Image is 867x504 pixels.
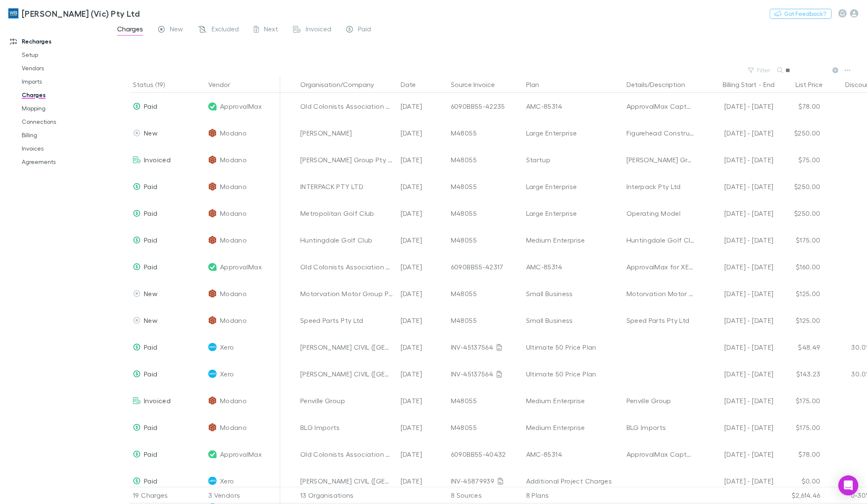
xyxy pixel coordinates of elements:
a: Setup [13,48,116,61]
div: 6090BB55-42317 [451,253,519,280]
a: Recharges [2,35,116,48]
div: [DATE] - [DATE] [702,280,774,307]
a: Mapping [13,102,116,115]
button: Billing Start [723,76,757,93]
div: [DATE] - [DATE] [702,468,774,494]
button: Vendor [208,76,240,93]
div: M48055 [451,120,519,146]
div: [PERSON_NAME] CIVIL ([GEOGRAPHIC_DATA]) PTY LTD 76 618 087 255 [300,361,394,387]
div: Ultimate 50 Price Plan [526,334,620,361]
div: Large Enterprise [526,173,620,200]
span: Invoiced [144,397,171,404]
img: Modano's Logo [208,289,217,298]
span: Paid [144,343,157,351]
div: Huntingdale Golf Club [627,227,695,253]
div: INTERPACK PTY LTD [300,173,394,200]
div: $2,614.46 [774,487,824,504]
span: Xero [220,334,234,361]
div: Small Business [526,307,620,334]
div: INV-45879939 [451,468,519,494]
a: [PERSON_NAME] (Vic) Pty Ltd [3,3,145,23]
div: $125.00 [774,280,824,307]
div: [DATE] - [DATE] [702,227,774,253]
img: William Buck (Vic) Pty Ltd's Logo [8,8,18,18]
a: Agreements [13,155,116,169]
button: Date [401,76,426,93]
span: Paid [144,102,157,110]
div: 6090BB55-40432 [451,441,519,468]
img: Modano's Logo [208,236,217,244]
span: Modano [220,414,247,441]
a: Vendors [13,61,116,75]
span: Invoiced [144,156,171,164]
div: Old Colonists Association of Victoria [300,93,394,120]
div: ApprovalMax Capture for XERO 500 [627,441,695,468]
div: [DATE] [397,146,448,173]
div: Figurehead Constructions Pty Ltd [627,120,695,146]
span: Xero [220,361,234,387]
div: 8 Plans [523,487,623,504]
div: Huntingdale Golf Club [300,227,394,253]
img: Modano's Logo [208,156,217,164]
div: Additional Project Charges [526,468,620,494]
a: Imports [13,75,116,88]
button: List Price [796,76,833,93]
span: Paid [144,182,157,190]
div: Large Enterprise [526,120,620,146]
div: [PERSON_NAME] CIVIL ([GEOGRAPHIC_DATA]) PTY LTD 76 618 087 255 [300,334,394,361]
div: [PERSON_NAME] Group Pty Ltd [300,146,394,173]
div: [DATE] [397,334,448,361]
div: Motorvation Motor Group Pty Ltd [300,280,394,307]
div: [DATE] - [DATE] [702,361,774,387]
img: Modano's Logo [208,397,217,405]
a: Charges [13,88,116,102]
div: [DATE] [397,227,448,253]
div: $143.23 [774,361,824,387]
button: Filter [744,65,776,75]
div: [DATE] - [DATE] [702,120,774,146]
div: [DATE] [397,280,448,307]
span: ApprovalMax [220,253,262,280]
div: $175.00 [774,227,824,253]
div: M48055 [451,227,519,253]
span: Paid [144,423,157,431]
div: [DATE] - [DATE] [702,334,774,361]
div: [DATE] [397,307,448,334]
div: Ultimate 50 Price Plan [526,361,620,387]
div: Interpack Pty Ltd [627,173,695,200]
div: - [702,76,783,93]
div: AMC-85314 [526,93,620,120]
div: M48055 [451,280,519,307]
div: BLG Imports [627,414,695,441]
div: Small Business [526,280,620,307]
div: [DATE] - [DATE] [702,253,774,280]
div: Medium Enterprise [526,414,620,441]
img: Xero's Logo [208,370,217,378]
div: [DATE] - [DATE] [702,307,774,334]
div: INV-45137564 [451,361,519,387]
span: New [144,289,158,297]
span: Paid [144,236,157,244]
div: [DATE] - [DATE] [702,173,774,200]
img: Xero's Logo [208,343,217,351]
h3: [PERSON_NAME] (Vic) Pty Ltd [22,8,140,18]
div: Medium Enterprise [526,387,620,414]
div: BLG Imports [300,414,394,441]
div: AMC-85314 [526,253,620,280]
a: Connections [13,115,116,128]
div: 19 Charges [130,487,205,504]
div: [DATE] - [DATE] [702,146,774,173]
span: Paid [144,263,157,271]
div: [DATE] - [DATE] [702,414,774,441]
div: M48055 [451,387,519,414]
div: Penville Group [300,387,394,414]
div: $250.00 [774,173,824,200]
div: Startup [526,146,620,173]
span: Modano [220,307,247,334]
div: $125.00 [774,307,824,334]
span: Modano [220,280,247,307]
span: Charges [117,25,143,36]
button: Details/Description [627,76,695,93]
div: [DATE] [397,200,448,227]
button: Source Invoice [451,76,505,93]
